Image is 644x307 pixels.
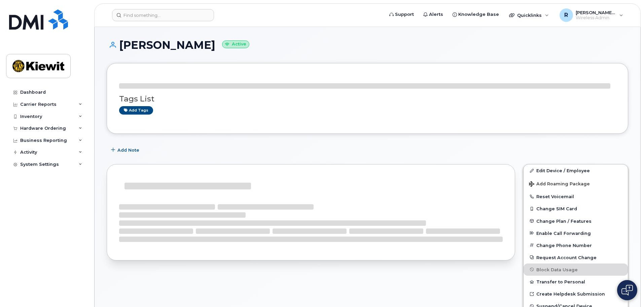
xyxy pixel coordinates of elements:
[119,106,153,115] a: Add tags
[524,203,628,215] button: Change SIM Card
[524,239,628,251] button: Change Phone Number
[536,231,591,236] span: Enable Call Forwarding
[524,190,628,203] button: Reset Voicemail
[524,276,628,288] button: Transfer to Personal
[524,264,628,276] button: Block Data Usage
[524,227,628,239] button: Enable Call Forwarding
[119,95,616,103] h3: Tags List
[529,181,590,188] span: Add Roaming Package
[621,285,633,296] img: Open chat
[524,177,628,190] button: Add Roaming Package
[107,39,628,51] h1: [PERSON_NAME]
[524,215,628,227] button: Change Plan / Features
[524,251,628,264] button: Request Account Change
[117,147,139,153] span: Add Note
[107,144,145,156] button: Add Note
[524,288,628,300] a: Create Helpdesk Submission
[524,164,628,177] a: Edit Device / Employee
[222,40,249,48] small: Active
[536,218,592,223] span: Change Plan / Features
